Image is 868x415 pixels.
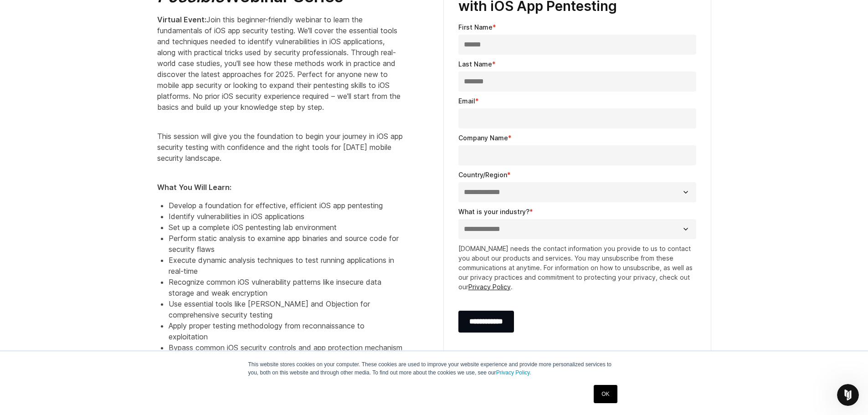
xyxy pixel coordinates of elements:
[169,277,403,298] li: Recognize common iOS vulnerability patterns like insecure data storage and weak encryption
[169,200,403,211] li: Develop a foundation for effective, efficient iOS app pentesting
[169,222,403,233] li: Set up a complete iOS pentesting lab environment
[458,171,507,179] span: Country/Region
[169,211,403,222] li: Identify vulnerabilities in iOS applications
[837,384,859,406] iframe: Intercom live chat
[468,283,511,291] a: Privacy Policy
[169,342,403,353] li: Bypass common iOS security controls and app protection mechanism
[458,244,696,292] p: [DOMAIN_NAME] needs the contact information you provide to us to contact you about our products a...
[248,360,620,377] p: This website stores cookies on your computer. These cookies are used to improve your website expe...
[594,385,617,403] a: OK
[157,183,231,192] strong: What You Will Learn:
[458,97,475,105] span: Email
[458,23,493,31] span: First Name
[157,15,401,112] span: Join this beginner-friendly webinar to learn the fundamentals of iOS app security testing. We'll ...
[169,233,403,255] li: Perform static analysis to examine app binaries and source code for security flaws
[496,369,531,376] a: Privacy Policy.
[169,255,403,277] li: Execute dynamic analysis techniques to test running applications in real-time
[157,132,403,163] span: This session will give you the foundation to begin your journey in iOS app security testing with ...
[157,15,206,24] strong: Virtual Event:
[169,298,403,320] li: Use essential tools like [PERSON_NAME] and Objection for comprehensive security testing
[458,134,508,142] span: Company Name
[458,60,492,68] span: Last Name
[169,320,403,342] li: Apply proper testing methodology from reconnaissance to exploitation
[458,208,529,215] span: What is your industry?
